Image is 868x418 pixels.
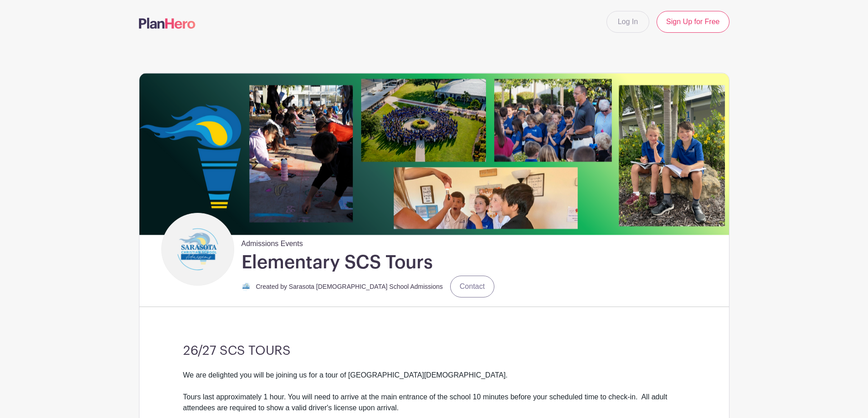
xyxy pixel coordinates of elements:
[256,283,443,290] small: Created by Sarasota [DEMOGRAPHIC_DATA] School Admissions
[139,73,729,235] img: event_banner_7787.png
[606,11,649,33] a: Log In
[183,343,685,359] h3: 26/27 SCS TOURS
[164,215,232,283] img: Admissions%20Logo%20%20(2).png
[241,251,433,274] h1: Elementary SCS Tours
[139,18,195,29] img: logo-507f7623f17ff9eddc593b1ce0a138ce2505c220e1c5a4e2b4648c50719b7d32.svg
[450,276,494,297] a: Contact
[241,282,251,291] img: Admisions%20Logo.png
[241,235,303,249] span: Admissions Events
[657,11,729,33] a: Sign Up for Free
